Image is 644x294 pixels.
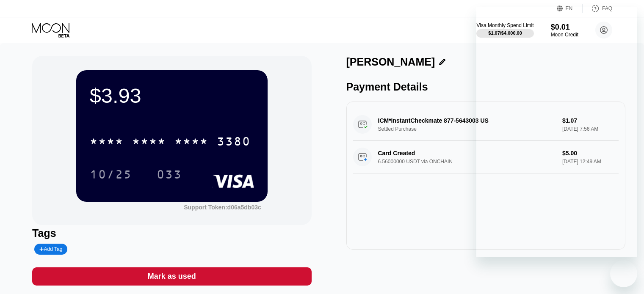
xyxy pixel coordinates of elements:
div: 033 [157,169,182,182]
iframe: Button to launch messaging window, 1 unread message [610,260,637,287]
div: 3380 [217,136,251,149]
div: 033 [150,164,188,185]
div: EN [566,5,573,11]
div: Payment Details [346,81,625,93]
div: Add Tag [34,244,67,255]
div: Mark as used [32,267,311,286]
div: Support Token:d06a5db03c [184,204,261,211]
div: Tags [32,227,311,239]
div: 10/25 [90,169,132,182]
div: FAQ [602,5,612,11]
div: Add Tag [39,246,62,252]
div: FAQ [583,4,612,13]
div: EN [557,4,583,13]
div: Mark as used [148,272,196,281]
div: 10/25 [83,164,138,185]
iframe: Messaging window [476,7,637,257]
div: [PERSON_NAME] [346,56,435,68]
div: Support Token: d06a5db03c [184,204,261,211]
div: $3.93 [90,84,254,107]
